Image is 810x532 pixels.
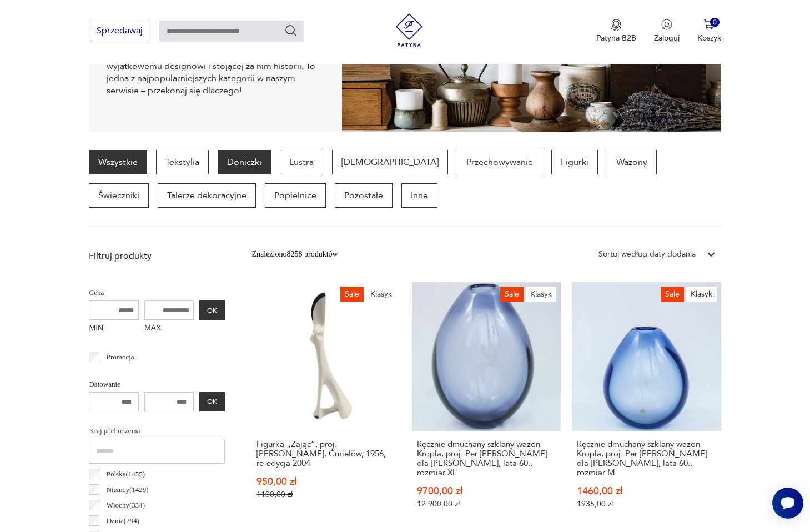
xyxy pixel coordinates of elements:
[218,150,271,174] a: Doniczki
[417,440,556,478] h3: Ręcznie dmuchany szklany wazon Kropla, proj. Per [PERSON_NAME] dla [PERSON_NAME], lata 60., rozmi...
[89,250,225,262] p: Filtruj produkty
[417,499,556,509] p: 12 900,00 zł
[654,33,680,43] p: Zaloguj
[611,19,622,31] img: Ikona medalu
[393,13,426,47] img: Patyna - sklep z meblami i dekoracjami vintage
[107,515,139,527] p: Dania ( 294 )
[89,287,225,299] p: Cena
[199,392,225,411] button: OK
[654,19,680,43] button: Zaloguj
[199,300,225,320] button: OK
[256,440,395,468] h3: Figurka „Zając”, proj. [PERSON_NAME], Ćmielów, 1956, re-edycja 2004
[412,282,561,530] a: SaleKlasykRęcznie dmuchany szklany wazon Kropla, proj. Per Lütken dla Holmegaard, lata 60., rozmi...
[158,183,256,208] a: Talerze dekoracyjne
[256,477,395,486] p: 950,00 zł
[251,248,338,260] div: Znaleziono 8258 produktów
[265,183,326,208] a: Popielnice
[156,150,209,174] a: Tekstylia
[256,490,395,499] p: 1100,00 zł
[697,33,721,43] p: Koszyk
[596,19,636,43] button: Patyna B2B
[551,150,598,174] a: Figurki
[107,484,149,496] p: Niemcy ( 1429 )
[607,150,657,174] a: Wazony
[577,499,716,509] p: 1935,00 zł
[572,282,721,530] a: SaleKlasykRęcznie dmuchany szklany wazon Kropla, proj. Per Lütken dla Holmegaard, lata 60., rozmi...
[332,150,448,174] a: [DEMOGRAPHIC_DATA]
[577,486,716,496] p: 1460,00 zł
[417,486,556,496] p: 9700,00 zł
[89,320,139,338] label: MIN
[89,378,225,390] p: Datowanie
[661,19,672,30] img: Ikonka użytkownika
[577,440,716,478] h3: Ręcznie dmuchany szklany wazon Kropla, proj. Per [PERSON_NAME] dla [PERSON_NAME], lata 60., rozmi...
[710,18,720,27] div: 0
[401,183,437,208] a: Inne
[772,488,803,519] iframe: Smartsupp widget button
[89,183,149,208] a: Świeczniki
[107,499,145,511] p: Włochy ( 334 )
[598,248,696,260] div: Sortuj według daty dodania
[596,19,636,43] a: Ikona medaluPatyna B2B
[89,21,150,41] button: Sprzedawaj
[107,351,134,363] p: Promocja
[703,19,715,30] img: Ikona koszyka
[280,150,323,174] a: Lustra
[284,24,298,37] button: Szukaj
[89,150,147,174] a: Wszystkie
[144,320,194,338] label: MAX
[335,183,393,208] a: Pozostałe
[457,150,542,174] a: Przechowywanie
[89,28,150,36] a: Sprzedawaj
[251,282,400,530] a: SaleKlasykFigurka „Zając”, proj. Mieczysław Naruszewicz, Ćmielów, 1956, re-edycja 2004Figurka „Za...
[89,425,225,437] p: Kraj pochodzenia
[596,33,636,43] p: Patyna B2B
[107,468,145,480] p: Polska ( 1455 )
[697,19,721,43] button: 0Koszyk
